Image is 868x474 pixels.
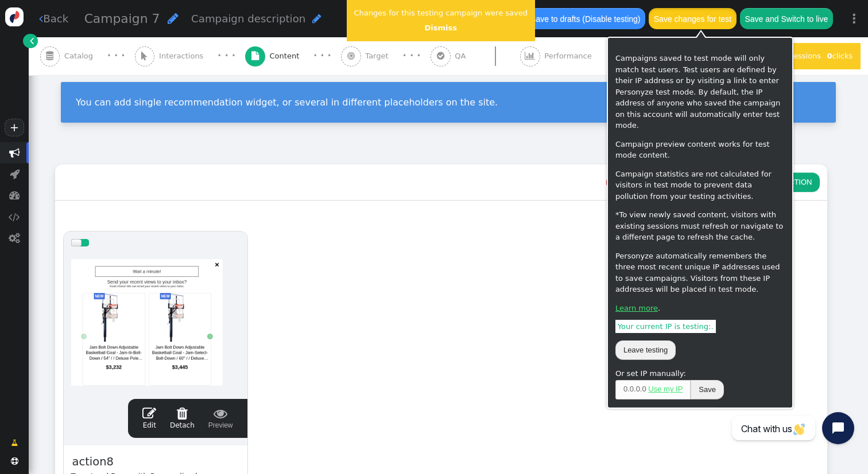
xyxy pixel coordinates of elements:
b: 0 [827,52,832,60]
div: · · · [313,49,331,63]
a:  Interactions · · · [135,37,245,75]
span:  [11,437,18,449]
div: Or set IP manually: [615,368,785,379]
span: Content [270,50,304,62]
p: Campaign preview content works for test mode content. [615,139,785,161]
span: impressions [771,52,821,60]
span: 0 [630,385,634,393]
span: Performance [544,50,596,62]
a: ⋮ [840,2,868,36]
span: Detach [170,406,195,429]
span: 0 [623,385,627,393]
span:  [142,406,156,420]
div: You can add single recommendation widget, or several in different placeholders on the site. [76,97,821,108]
p: *To view newly saved content, visitors with existing sessions must refresh or navigate to a diffe... [615,209,785,243]
button: Save [691,380,724,399]
p: . [615,303,785,314]
img: logo-icon.svg [5,7,24,26]
span:  [9,211,20,222]
a:  Catalog · · · [40,37,135,75]
span: Preview [208,406,233,430]
span: Your current IP is testing: . [615,320,716,333]
span:  [251,52,259,60]
button: Save to drafts (Disable testing) [526,8,645,29]
a:  Performance [520,37,616,75]
button: Leave testing [615,340,676,360]
span:  [9,190,20,201]
p: Campaigns saved to test mode will only match test users. Test users are defined by their IP addre... [615,53,785,131]
span:  [10,169,20,179]
span: . . . [615,380,691,399]
a: Edit [142,406,156,430]
a: Learn more [615,304,658,312]
a: Use my IP [648,385,683,393]
span: 0 [636,385,640,393]
span:  [170,406,195,420]
p: Campaign statistics are not calculated for visitors in test mode to prevent data pollution from y... [615,169,785,202]
a:  QA [431,37,520,75]
a: + [5,119,24,136]
span: QA [455,50,470,62]
span:  [11,457,18,465]
span:  [312,13,321,24]
span: Campaign 7 [84,11,160,26]
a:  Target · · · [341,37,431,75]
span:  [208,406,233,420]
span: clicks [827,52,852,60]
a: Detach [170,406,195,430]
a:  Content · · · [245,37,341,75]
span:  [9,233,20,244]
button: Save and Switch to live [740,8,833,29]
span:  [39,13,43,24]
span:  [437,52,444,60]
span:  [347,52,355,60]
span:  [141,52,148,60]
a: Back [39,11,68,26]
span: 0 [642,385,646,393]
span:  [9,147,20,158]
span: Catalog [64,50,98,62]
span: Campaign description [191,13,305,25]
button: Save changes for test [649,8,736,29]
a:  [3,433,25,453]
div: · · · [218,49,235,63]
a: Preview [208,406,233,430]
p: Personyze automatically remembers the three most recent unique IP addresses used to save campaign... [615,250,785,295]
span:  [30,35,34,46]
span:  [46,52,53,60]
span: Interactions [159,50,208,62]
div: · · · [107,49,125,63]
span: action8 [71,453,115,471]
span:  [168,12,179,25]
a:  [23,34,37,48]
span: Target [365,50,393,62]
div: · · · [403,49,421,63]
a: Dismiss [425,23,457,32]
span:  [525,52,535,60]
